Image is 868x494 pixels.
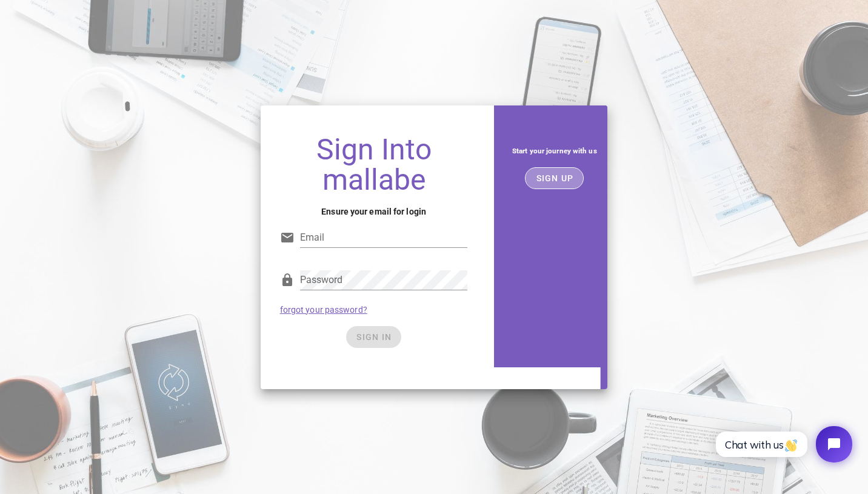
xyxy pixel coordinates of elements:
[703,416,863,473] iframe: Tidio Chat
[511,144,598,158] h5: Start your journey with us
[535,173,573,183] span: SIGN UP
[280,205,468,218] h4: Ensure your email for login
[280,135,468,195] h1: Sign Into mallabe
[525,167,584,189] button: SIGN UP
[280,305,367,315] a: forgot your password?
